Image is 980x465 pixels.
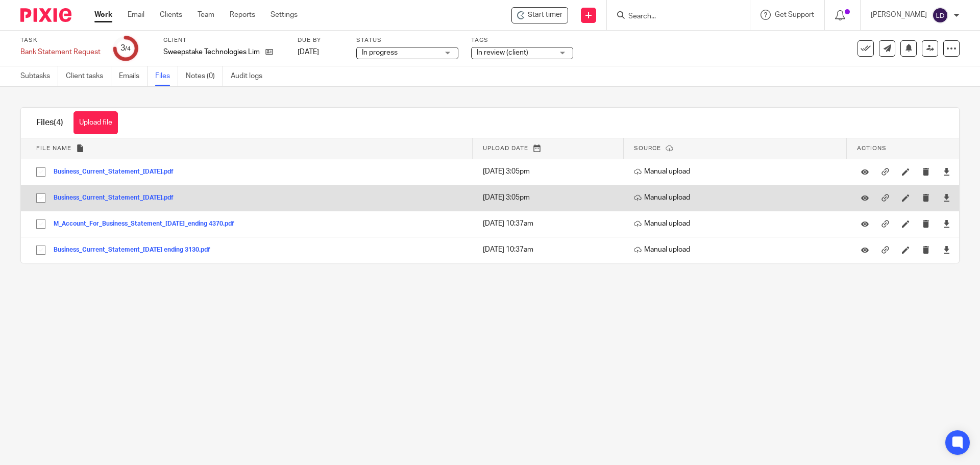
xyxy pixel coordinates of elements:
[943,166,950,177] a: Download
[128,10,144,20] a: Email
[54,168,181,176] button: Business_Current_Statement_[DATE].pdf
[20,47,101,57] div: Bank Statement Request
[362,49,398,56] span: In progress
[483,145,528,151] span: Upload date
[186,66,223,86] a: Notes (0)
[198,10,214,20] a: Team
[298,36,344,44] label: Due by
[20,36,101,44] label: Task
[943,192,950,203] a: Download
[634,145,661,151] span: Source
[31,188,51,208] input: Select
[94,10,112,20] a: Work
[231,66,270,86] a: Audit logs
[483,192,619,203] p: [DATE] 3:05pm
[163,36,285,44] label: Client
[119,66,148,86] a: Emails
[483,218,619,229] p: [DATE] 10:37am
[871,10,927,20] p: [PERSON_NAME]
[943,218,950,229] a: Download
[634,166,842,177] p: Manual upload
[54,247,218,254] button: Business_Current_Statement_[DATE] ending 3130.pdf
[627,12,719,21] input: Search
[634,218,842,229] p: Manual upload
[230,10,255,20] a: Reports
[483,166,619,177] p: [DATE] 3:05pm
[932,7,948,23] img: svg%3E
[483,244,619,255] p: [DATE] 10:37am
[66,66,111,86] a: Client tasks
[857,145,887,151] span: Actions
[125,46,131,52] small: /4
[20,66,58,86] a: Subtasks
[775,11,814,18] span: Get Support
[36,145,71,151] span: File name
[471,36,573,44] label: Tags
[160,10,182,20] a: Clients
[511,7,568,23] div: Sweepstake Technologies Limited - Bank Statement Request
[31,240,51,260] input: Select
[31,162,51,182] input: Select
[356,36,458,44] label: Status
[36,117,63,128] h1: Files
[54,221,242,228] button: M_Account_For_Business_Statement_[DATE]_ending 4370.pdf
[943,244,950,255] a: Download
[634,192,842,203] p: Manual upload
[20,8,71,22] img: Pixie
[477,49,528,56] span: In review (client)
[298,48,319,56] span: [DATE]
[528,10,562,20] span: Start timer
[31,214,51,234] input: Select
[120,42,131,54] div: 3
[634,244,842,255] p: Manual upload
[54,194,181,202] button: Business_Current_Statement_[DATE].pdf
[54,118,63,127] span: (4)
[155,66,178,86] a: Files
[271,10,298,20] a: Settings
[73,111,118,134] button: Upload file
[163,47,260,57] p: Sweepstake Technologies Limited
